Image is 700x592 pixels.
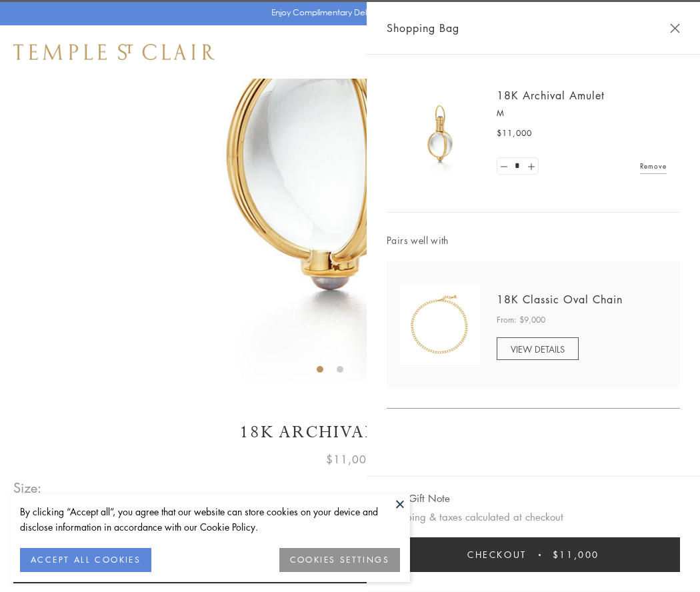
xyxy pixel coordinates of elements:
[497,337,579,360] a: VIEW DETAILS
[20,548,151,572] button: ACCEPT ALL COOKIES
[13,421,687,444] h1: 18K Archival Amulet
[511,343,565,355] span: VIEW DETAILS
[20,504,400,535] div: By clicking “Accept all”, you agree that our website can store cookies on your device and disclos...
[387,490,450,507] button: Add Gift Note
[326,451,374,468] span: $11,000
[670,23,680,33] button: Close Shopping Bag
[387,509,680,525] p: Shipping & taxes calculated at checkout
[271,6,423,19] p: Enjoy Complimentary Delivery & Returns
[553,547,599,562] span: $11,000
[279,548,400,572] button: COOKIES SETTINGS
[497,88,605,103] a: 18K Archival Amulet
[467,547,527,562] span: Checkout
[387,19,459,37] span: Shopping Bag
[524,158,537,175] a: Set quantity to 2
[497,158,511,175] a: Set quantity to 0
[13,477,43,499] span: Size:
[400,93,480,173] img: 18K Archival Amulet
[13,44,215,60] img: Temple St. Clair
[387,537,680,572] button: Checkout $11,000
[497,313,545,327] span: From: $9,000
[497,107,667,120] p: M
[497,292,623,307] a: 18K Classic Oval Chain
[497,127,532,140] span: $11,000
[640,159,667,173] a: Remove
[387,233,680,248] span: Pairs well with
[400,285,480,365] img: N88865-OV18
